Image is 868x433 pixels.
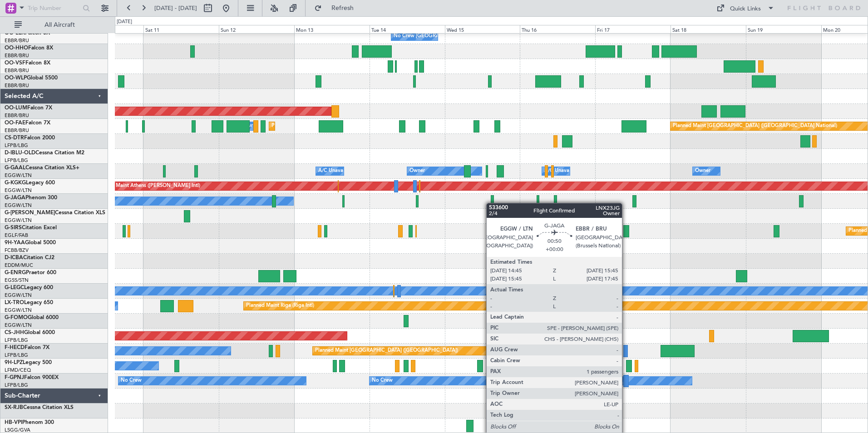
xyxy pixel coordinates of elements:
a: 9H-YAAGlobal 5000 [5,240,56,246]
a: G-ENRGPraetor 600 [5,270,56,276]
span: OO-VSF [5,60,25,66]
a: FCBB/BZV [5,247,29,254]
div: Planned Maint Riga (Riga Intl) [246,299,314,313]
span: D-IBLU-OLD [5,150,35,156]
button: Quick Links [712,1,779,15]
span: CS-JHH [5,330,24,335]
a: D-ICBACitation CJ2 [5,255,54,261]
a: LFPB/LBG [5,382,28,389]
div: [DATE] [117,18,132,26]
span: F-HECD [5,345,25,350]
a: EDDM/MUC [5,262,33,269]
div: Mon 13 [294,25,370,33]
span: G-GAAL [5,165,25,171]
a: EGGW/LTN [5,187,32,194]
span: 9H-YAA [5,240,25,246]
a: 9H-LPZLegacy 500 [5,360,52,365]
div: Fri 17 [595,25,671,33]
div: Owner [409,164,425,178]
div: Sat 11 [143,25,219,33]
span: HB-VPI [5,420,22,425]
span: 9H-LPZ [5,360,23,365]
div: Owner [695,164,710,178]
div: Planned Maint [GEOGRAPHIC_DATA] ([GEOGRAPHIC_DATA] National) [673,119,837,133]
a: EGGW/LTN [5,217,32,224]
a: F-GPNJFalcon 900EX [5,375,59,380]
a: EGSS/STN [5,277,29,284]
div: Sun 12 [219,25,294,33]
div: No Crew [121,374,142,388]
div: Sun 19 [746,25,821,33]
a: LFPB/LBG [5,352,28,359]
div: Sat 18 [671,25,746,33]
a: OO-WLPGlobal 5500 [5,75,58,81]
span: SX-RJB [5,405,23,410]
div: Planned Maint Athens ([PERSON_NAME] Intl) [96,179,200,193]
a: OO-VSFFalcon 8X [5,60,50,66]
a: OO-LUMFalcon 7X [5,105,52,111]
span: D-ICBA [5,255,23,261]
a: G-GAALCessna Citation XLS+ [5,165,79,171]
a: EBBR/BRU [5,52,29,59]
span: G-ENRG [5,270,26,276]
span: CS-DTR [5,135,24,141]
a: LX-TROLegacy 650 [5,300,53,305]
button: All Aircraft [10,18,99,32]
a: EBBR/BRU [5,67,29,74]
a: EGGW/LTN [5,307,32,314]
span: OO-HHO [5,45,28,51]
a: CS-JHHGlobal 6000 [5,330,55,335]
span: G-FOMO [5,315,28,320]
span: G-[PERSON_NAME] [5,210,55,216]
a: EBBR/BRU [5,37,29,44]
span: LX-TRO [5,300,24,305]
a: CS-DTRFalcon 2000 [5,135,55,141]
input: Trip Number [28,1,80,15]
span: [DATE] - [DATE] [154,4,197,12]
a: LFPB/LBG [5,337,28,344]
a: G-LEGCLegacy 600 [5,285,53,290]
a: EBBR/BRU [5,127,29,134]
span: All Aircraft [24,22,96,28]
div: Planned Maint [GEOGRAPHIC_DATA] ([GEOGRAPHIC_DATA]) [315,344,458,358]
div: A/C Unavailable [544,164,582,178]
a: SX-RJBCessna Citation XLS [5,405,74,410]
div: Wed 15 [445,25,520,33]
a: G-FOMOGlobal 6000 [5,315,59,320]
span: F-GPNJ [5,375,24,380]
div: No Crew [582,374,603,388]
span: G-JAGA [5,195,25,201]
div: No Crew [372,374,393,388]
a: EBBR/BRU [5,112,29,119]
a: LFPB/LBG [5,157,28,164]
span: G-LEGC [5,285,24,290]
span: Refresh [324,5,362,11]
a: G-SIRSCitation Excel [5,225,57,231]
a: HB-VPIPhenom 300 [5,420,54,425]
span: OO-FAE [5,120,25,126]
div: Planned Maint Melsbroek Air Base [271,119,351,133]
div: Quick Links [730,5,761,14]
a: G-KGKGLegacy 600 [5,180,55,186]
div: Thu 16 [520,25,595,33]
span: G-KGKG [5,180,26,186]
a: LFPB/LBG [5,142,28,149]
a: G-JAGAPhenom 300 [5,195,57,201]
a: G-[PERSON_NAME]Cessna Citation XLS [5,210,105,216]
a: OO-HHOFalcon 8X [5,45,53,51]
a: OO-FAEFalcon 7X [5,120,50,126]
a: EGLF/FAB [5,232,28,239]
span: OO-WLP [5,75,27,81]
a: EGGW/LTN [5,322,32,329]
a: EGGW/LTN [5,292,32,299]
button: Refresh [310,1,365,15]
a: D-IBLU-OLDCessna Citation M2 [5,150,84,156]
a: EGGW/LTN [5,202,32,209]
a: LFMD/CEQ [5,367,31,374]
div: Tue 14 [370,25,445,33]
a: EGGW/LTN [5,172,32,179]
a: EBBR/BRU [5,82,29,89]
div: A/C Unavailable [318,164,356,178]
span: G-SIRS [5,225,22,231]
div: No Crew [GEOGRAPHIC_DATA] ([GEOGRAPHIC_DATA] National) [394,30,546,43]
